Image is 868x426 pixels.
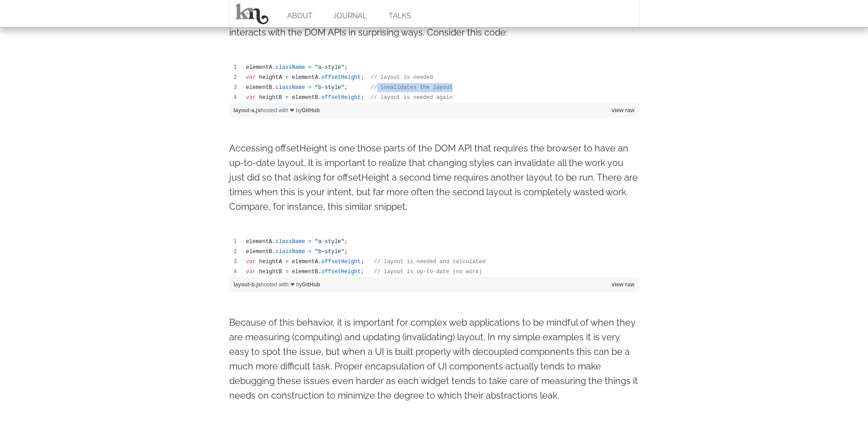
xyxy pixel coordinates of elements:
span: ; [344,249,348,255]
span: elementB [246,249,272,255]
span: heightA [259,259,282,265]
span: var [246,259,256,265]
span: offsetHeight [321,269,360,275]
span: className [276,239,305,245]
span: offsetHeight [321,259,360,265]
a: GitHub [302,281,320,288]
span: className [276,64,305,71]
span: // layout is up-to-date (no work) [374,269,483,275]
span: = [308,84,312,91]
span: var [246,269,256,275]
p: Accessing offsetHeight is one those parts of the DOM API that requires the browser to have an up-... [229,141,639,214]
span: . [318,94,321,101]
span: offsetHeight [321,74,360,81]
span: "a-style" [315,64,344,71]
span: = [285,74,288,81]
span: . [318,259,321,265]
span: heightB [259,94,282,101]
span: offsetHeight [321,94,360,101]
div: hosted with ❤ by [229,103,639,118]
span: elementA [246,239,272,245]
span: ; [361,74,364,81]
span: var [246,94,256,101]
span: "b-style" [315,249,344,255]
span: = [285,94,288,101]
span: var [246,74,256,81]
span: ; [361,259,364,265]
a: GitHub [302,107,320,114]
div: layout-a.js content, created by kellegous on 11:46AM on January 23, 2013. [229,62,639,103]
span: "b-style" [315,84,344,91]
a: view raw [611,281,634,288]
span: heightA [259,74,282,81]
span: = [308,239,312,245]
span: . [318,269,321,275]
span: elementA [292,74,318,81]
span: = [308,249,312,255]
span: ; [361,269,364,275]
span: elementB [292,269,318,275]
span: elementB [292,94,318,101]
span: ; [344,239,348,245]
span: elementB [246,84,272,91]
span: // layout is needed [370,74,433,81]
span: elementA [246,64,272,71]
a: layout-b.js [234,281,261,288]
span: className [276,249,305,255]
span: = [285,269,288,275]
span: heightB [259,269,282,275]
span: ; [344,84,348,91]
span: = [308,64,312,71]
span: elementA [292,259,318,265]
span: // invalidates the layout [370,84,452,91]
span: . [318,74,321,81]
span: "a-style" [315,239,344,245]
span: = [285,259,288,265]
a: layout-a.js [234,107,261,114]
span: ; [361,94,364,101]
p: Because of this behavior, it is important for complex web applications to be mindful of when they... [229,315,639,403]
div: layout-b.js content, created by kellegous on 11:52AM on January 23, 2013. [229,237,639,277]
a: view raw [611,107,634,114]
span: . [272,239,275,245]
span: . [272,249,275,255]
span: ; [344,64,348,71]
span: . [272,84,275,91]
span: // layout is needed again [370,94,452,101]
span: // layout is needed and calculated [374,259,486,265]
div: hosted with ❤ by [229,277,639,292]
span: . [272,64,275,71]
span: className [276,84,305,91]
